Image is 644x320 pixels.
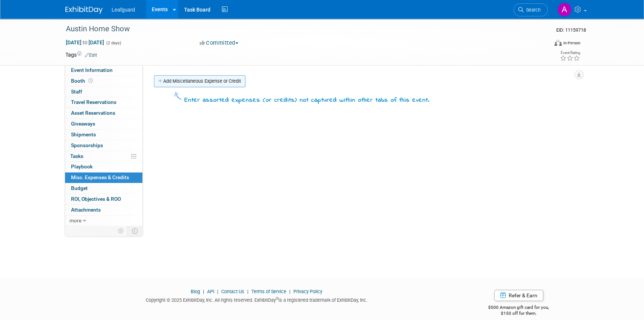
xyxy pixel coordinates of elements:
a: Edit [85,53,97,58]
span: Shipments [71,132,96,137]
a: Refer & Earn [494,290,543,301]
button: Committed [197,39,241,47]
span: Search [524,7,541,13]
div: Event Format [504,39,580,50]
a: Misc. Expenses & Credits [65,172,142,183]
a: Giveaways [65,119,142,129]
div: $150 off for them. [459,310,579,317]
a: Asset Reservations [65,108,142,118]
img: Format-Inperson.png [554,40,562,46]
a: Event Information [65,65,142,76]
a: Sponsorships [65,140,142,151]
a: Search [513,3,548,16]
a: Attachments [65,205,142,215]
span: Misc. Expenses & Credits [71,174,129,180]
div: Enter assorted expenses (or credits) not captured within other tabs of this event. [184,96,429,105]
a: Staff [65,87,142,97]
span: Playbook [71,164,93,169]
span: Asset Reservations [71,110,115,116]
a: Shipments [65,130,142,140]
span: to [81,39,88,45]
a: ROI, Objectives & ROO [65,194,142,205]
div: Copyright © 2025 ExhibitDay, Inc. All rights reserved. ExhibitDay is a registered trademark of Ex... [65,295,448,304]
span: Booth [71,78,94,84]
div: Austin Home Show [63,22,537,36]
a: API [207,289,214,294]
a: more [65,216,142,226]
a: Travel Reservations [65,97,142,108]
span: Leafguard [112,7,135,13]
td: Personalize Event Tab Strip [115,226,128,236]
a: Budget [65,183,142,194]
span: Booth not reserved yet [87,78,94,83]
div: Event Rating [560,51,580,55]
a: Add Miscellaneous Expense or Credit [154,75,245,87]
span: | [201,289,206,294]
img: ExhibitDay [65,6,103,14]
div: In-Person [563,40,580,46]
a: Playbook [65,162,142,172]
span: Tasks [70,153,83,159]
span: Event Information [71,67,113,73]
span: | [245,289,250,294]
sup: ® [276,297,278,301]
img: Arlene Duncan [557,3,571,17]
span: Attachments [71,207,101,213]
span: ROI, Objectives & ROO [71,196,121,202]
a: Booth [65,76,142,86]
span: Staff [71,89,82,95]
a: Terms of Service [251,289,286,294]
a: Tasks [65,151,142,162]
span: (2 days) [106,41,121,45]
td: Toggle Event Tabs [128,226,143,236]
td: Tags [65,51,97,58]
a: Contact Us [221,289,244,294]
span: Sponsorships [71,142,103,148]
span: [DATE] [DATE] [65,39,104,46]
span: more [70,218,81,224]
a: Privacy Policy [293,289,322,294]
span: Travel Reservations [71,99,116,105]
div: $500 Amazon gift card for you, [459,300,579,317]
a: Blog [191,289,200,294]
span: Event ID: 11159718 [556,27,586,33]
span: | [287,289,292,294]
span: | [215,289,220,294]
span: Giveaways [71,121,95,127]
span: Budget [71,185,88,191]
